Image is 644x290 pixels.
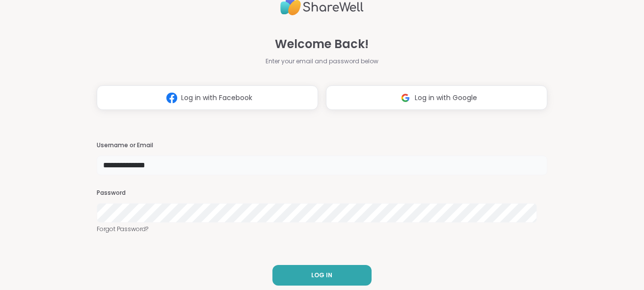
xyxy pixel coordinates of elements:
span: Log in with Facebook [181,93,252,103]
span: Log in with Google [415,93,477,103]
span: Welcome Back! [275,35,369,53]
span: LOG IN [311,271,332,280]
a: Forgot Password? [97,225,547,234]
img: ShareWell Logomark [396,89,415,107]
button: LOG IN [272,265,372,286]
h3: Password [97,189,547,197]
img: ShareWell Logomark [162,89,181,107]
h3: Username or Email [97,141,547,150]
button: Log in with Google [326,85,547,110]
button: Log in with Facebook [97,85,318,110]
span: Enter your email and password below [266,57,378,66]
